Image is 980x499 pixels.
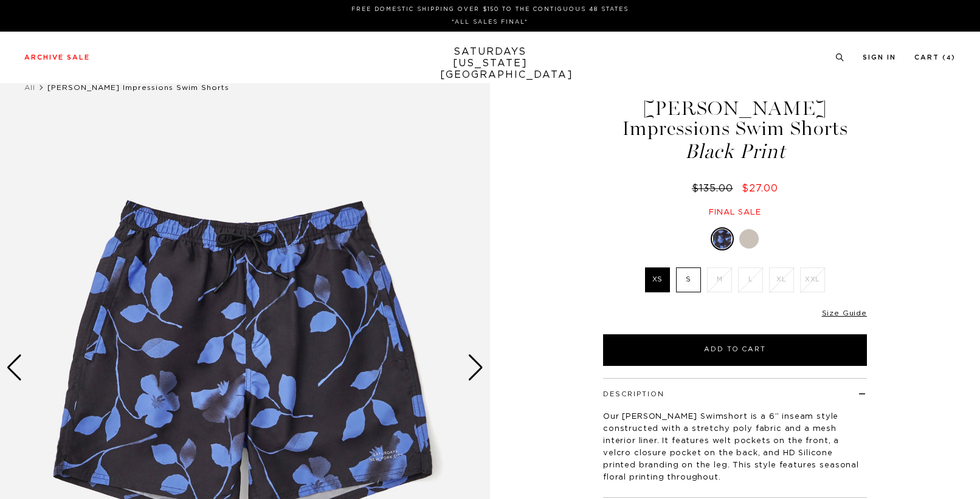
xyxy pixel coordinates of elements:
div: Next slide [468,354,484,381]
button: Add to Cart [603,334,867,366]
label: XS [645,267,670,292]
a: SATURDAYS[US_STATE][GEOGRAPHIC_DATA] [440,46,540,81]
div: Final sale [601,207,869,218]
a: Archive Sale [24,54,90,61]
div: Previous slide [6,354,22,381]
button: Description [603,391,664,397]
span: Black Print [601,142,869,162]
del: $135.00 [692,184,738,193]
a: Cart (4) [914,54,956,61]
span: $27.00 [742,184,778,193]
p: FREE DOMESTIC SHIPPING OVER $150 TO THE CONTIGUOUS 48 STATES [29,5,951,14]
p: *ALL SALES FINAL* [29,18,951,27]
span: [PERSON_NAME] Impressions Swim Shorts [47,84,229,91]
p: Our [PERSON_NAME] Swimshort is a 6” inseam style constructed with a stretchy poly fabric and a me... [603,411,867,484]
label: S [676,267,701,292]
a: All [24,84,35,91]
a: Sign In [863,54,896,61]
h1: [PERSON_NAME] Impressions Swim Shorts [601,98,869,162]
a: Size Guide [822,309,867,317]
small: 4 [947,55,951,61]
